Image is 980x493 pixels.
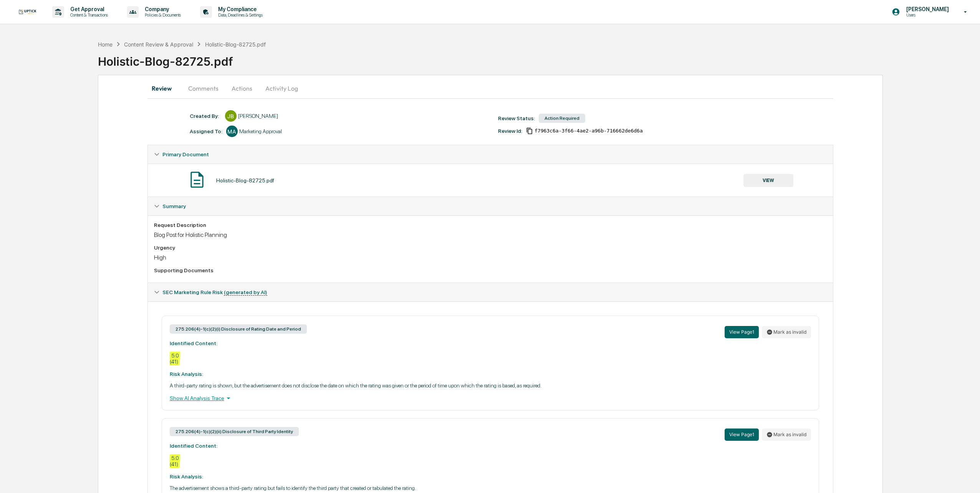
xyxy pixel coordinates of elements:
[170,352,180,366] div: 5.0 (41)
[900,12,953,18] p: Users
[64,6,112,12] p: Get Approval
[190,113,221,119] div: Created By: ‎ ‎
[225,110,237,122] div: JB
[139,12,185,18] p: Policies & Documents
[162,151,209,157] span: Primary Document
[239,128,282,134] div: Marketing Approval
[762,326,811,338] button: Mark as invalid
[526,127,533,134] span: Copy Id
[148,283,833,301] div: SEC Marketing Rule Risk (generated by AI)
[154,267,827,273] div: Supporting Documents
[259,79,304,98] button: Activity Log
[170,454,180,468] div: 5.0 (41)
[162,289,267,295] span: SEC Marketing Rule Risk
[187,170,207,189] img: Document Icon
[900,6,953,12] p: [PERSON_NAME]
[64,12,112,18] p: Content & Transactions
[18,9,37,15] img: logo
[238,113,278,119] div: [PERSON_NAME]
[498,115,535,121] div: Review Status:
[98,41,113,48] div: Home
[182,79,225,98] button: Comments
[498,128,522,134] div: Review Id:
[98,48,980,68] div: Holistic-Blog-82725.pdf
[154,254,827,261] div: High
[139,6,185,12] p: Company
[205,41,266,48] div: Holistic-Blog-82725.pdf
[170,382,811,389] p: A third-party rating is shown, but the advertisement does not disclose the date on which the rati...
[148,164,833,197] div: Primary Document
[148,215,833,283] div: Summary
[190,128,222,134] div: Assigned To:
[170,340,217,346] strong: Identified Content:
[124,41,193,48] div: Content Review & Approval
[147,79,833,98] div: secondary tabs example
[539,114,585,123] div: Action Required
[216,177,274,184] div: Holistic-Blog-82725.pdf
[148,197,833,215] div: Summary
[743,174,793,187] button: VIEW
[154,222,827,228] div: Request Description
[170,443,217,449] strong: Identified Content:
[212,12,267,18] p: Data, Deadlines & Settings
[170,473,203,480] strong: Risk Analysis:
[154,231,827,238] div: Blog Post for Holistic Planning
[212,6,267,12] p: My Compliance
[170,371,203,377] strong: Risk Analysis:
[170,485,811,491] p: The advertisement shows a third-party rating but fails to identify the third party that created o...
[224,289,267,296] u: (generated by AI)
[225,79,259,98] button: Actions
[154,245,827,251] div: Urgency
[162,203,186,209] span: Summary
[170,427,299,436] div: 275.206(4)-1(c)(2)(ii) Disclosure of Third Party Identity
[762,428,811,441] button: Mark as invalid
[535,128,643,134] span: f7963c6a-3f66-4ae2-a96b-716662de6d6a
[170,324,307,334] div: 275.206(4)-1(c)(2)(i) Disclosure of Rating Date and Period
[226,126,238,137] div: MA
[147,79,182,98] button: Review
[725,326,759,338] button: View Page1
[148,145,833,164] div: Primary Document
[725,428,759,441] button: View Page1
[170,394,811,402] div: Show AI Analysis Trace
